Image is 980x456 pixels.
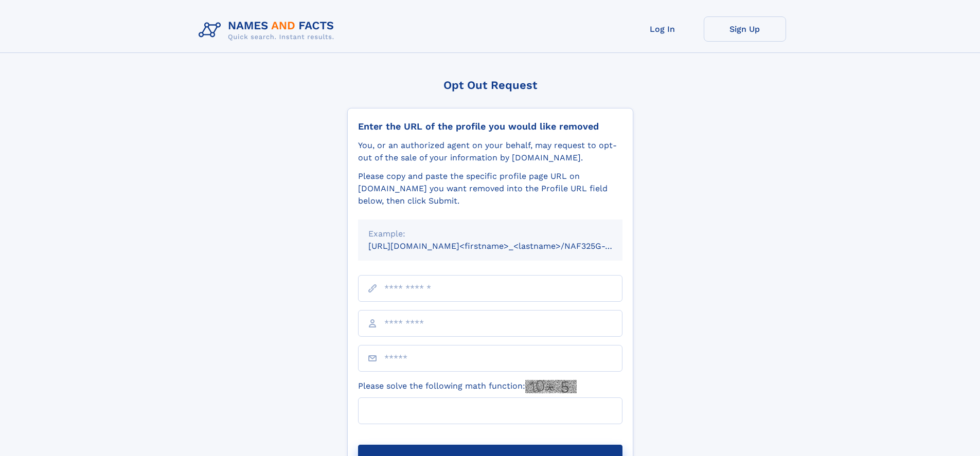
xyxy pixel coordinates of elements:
[194,16,343,44] img: Logo Names and Facts
[358,380,577,393] label: Please solve the following math function:
[358,139,622,164] div: You, or an authorized agent on your behalf, may request to opt-out of the sale of your informatio...
[358,121,622,132] div: Enter the URL of the profile you would like removed
[704,16,786,42] a: Sign Up
[347,79,633,92] div: Opt Out Request
[621,16,704,42] a: Log In
[368,241,642,251] small: [URL][DOMAIN_NAME]<firstname>_<lastname>/NAF325G-xxxxxxxx
[368,228,612,240] div: Example:
[358,170,622,207] div: Please copy and paste the specific profile page URL on [DOMAIN_NAME] you want removed into the Pr...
